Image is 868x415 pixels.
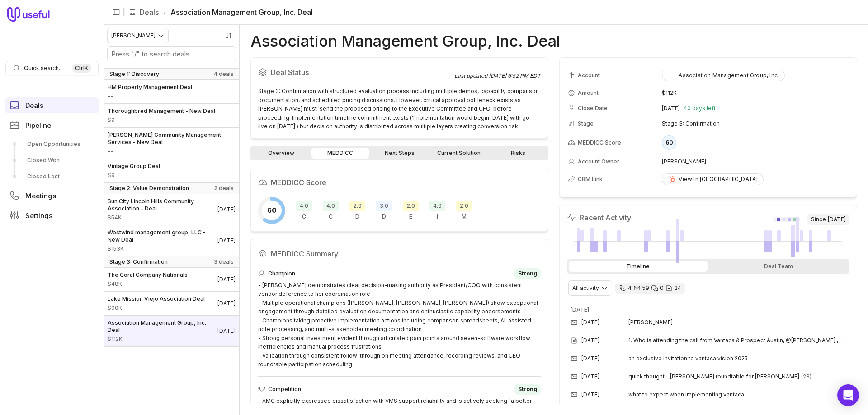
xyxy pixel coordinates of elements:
h2: Deal Status [258,65,454,79]
td: Stage 3: Confirmation [662,117,849,131]
div: 60 [662,135,676,150]
span: 2.0 [403,201,419,211]
div: Competition [323,201,339,220]
span: Deals [25,102,43,109]
span: Sun City Lincoln Hills Community Association - Deal [108,198,217,212]
button: Association Management Group, Inc. [662,70,785,81]
div: Decision Process [376,201,392,220]
td: $112K [662,86,849,100]
time: [DATE] [828,216,846,223]
span: Amount [108,172,160,179]
td: [PERSON_NAME] [662,154,849,169]
time: Deal Close Date [217,237,236,244]
span: Pipeline [25,122,51,129]
div: Open Intercom Messenger [837,384,859,406]
div: Competition [258,384,541,395]
span: Amount [578,89,599,97]
input: Search deals by name [108,47,236,61]
span: 2.0 [349,201,365,211]
a: Westwind management group, LLC - New Deal$153K[DATE] [104,225,239,256]
div: Deal Team [709,261,848,272]
a: Settings [5,207,99,224]
div: Decision Criteria [349,201,365,220]
time: [DATE] [581,391,599,398]
span: Westwind management group, LLC - New Deal [108,229,217,243]
span: [PERSON_NAME] Community Management Services - New Deal [108,131,236,146]
a: Vintage Group Deal$9 [104,159,239,182]
span: Stage 2: Value Demonstration [109,185,189,192]
a: Thoroughbred Management - New Deal$9 [104,104,239,127]
div: Stage 3: Confirmation with structured evaluation process including multiple demos, capability com... [258,87,541,131]
span: Amount [108,245,217,252]
span: Settings [25,212,52,219]
span: 4.0 [323,201,339,211]
span: 4.0 [296,201,312,211]
div: Champion [296,201,312,220]
div: Association Management Group, Inc. [668,72,779,79]
time: Deal Close Date [217,327,236,335]
span: what to expect when implementing vantaca [628,391,744,398]
a: Sun City Lincoln Hills Community Association - Deal$54K[DATE] [104,194,239,225]
span: Amount [108,93,192,100]
span: D [355,213,359,220]
time: [DATE] [581,337,599,344]
a: Risks [489,148,547,159]
a: Closed Lost [5,169,99,184]
span: Thoroughbred Management - New Deal [108,107,215,115]
a: HM Property Management Deal-- [104,80,239,103]
span: Account [578,72,600,79]
a: Pipeline [5,117,99,133]
h2: Recent Activity [567,212,631,223]
span: C [329,213,333,220]
span: Amount [108,336,217,343]
li: Association Management Group, Inc. Deal [162,7,313,18]
span: The Coral Company Nationals [108,271,188,279]
span: Stage 3: Confirmation [109,258,168,266]
span: Stage 1: Discovery [109,70,159,78]
span: Association Management Group, Inc. Deal [108,319,217,334]
time: Deal Close Date [217,300,236,307]
span: an exclusive invitation to vantaca vision 2025 [628,355,748,362]
h1: Association Management Group, Inc. Deal [250,36,560,47]
span: MEDDICC Score [578,139,621,146]
span: Amount [108,280,188,288]
span: C [302,213,306,220]
div: View in [GEOGRAPHIC_DATA] [668,176,758,183]
a: [PERSON_NAME] Community Management Services - New Deal-- [104,128,239,159]
span: 40 days left [684,105,716,112]
button: Collapse sidebar [109,5,123,19]
a: View in [GEOGRAPHIC_DATA] [662,173,764,185]
span: Since [807,214,849,225]
span: 28 emails in thread [801,373,811,380]
div: Economic Buyer [403,201,419,220]
time: [DATE] [571,306,589,313]
span: Strong [518,386,537,393]
div: Timeline [569,261,708,272]
button: Sort by [222,29,236,42]
span: CRM Link [578,176,603,183]
span: D [382,213,386,220]
span: Meetings [25,192,56,199]
h2: MEDDICC Score [258,175,541,190]
time: [DATE] [662,105,680,112]
a: Next Steps [371,148,428,159]
span: 4.0 [429,201,445,211]
a: Lake Mission Viejo Association Deal$90K[DATE] [104,292,239,315]
span: 3.0 [376,201,392,211]
a: Meetings [5,187,99,204]
time: [DATE] 6:52 PM EDT [489,72,541,79]
a: Closed Won [5,153,99,168]
kbd: Ctrl K [72,64,91,73]
nav: Deals [104,25,240,415]
time: [DATE] [581,373,599,380]
div: Metrics [456,201,472,220]
div: - [PERSON_NAME] demonstrates clear decision-making authority as President/COO with consistent ven... [258,281,541,369]
span: Account Owner [578,158,619,165]
span: 3 deals [214,258,234,266]
span: M [462,213,467,220]
div: Champion [258,268,541,279]
span: 4 deals [214,70,234,78]
span: 2 deals [214,185,234,192]
span: | [123,7,125,18]
a: Open Opportunities [5,137,99,151]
